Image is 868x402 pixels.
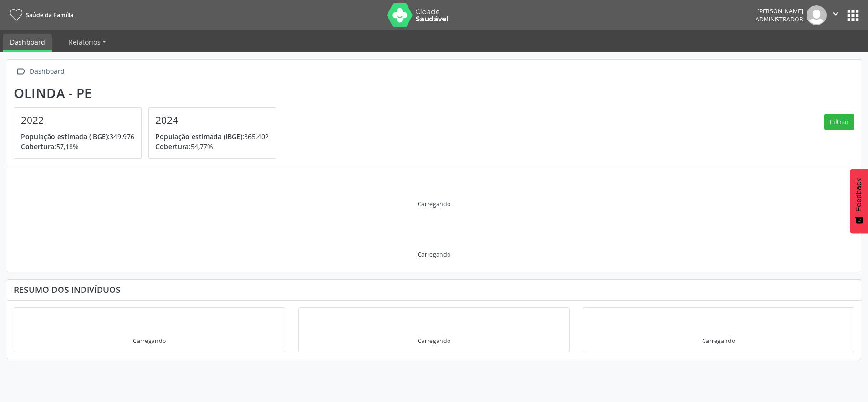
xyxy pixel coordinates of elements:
h4: 2024 [155,114,269,126]
span: Saúde da Família [26,11,73,19]
div: Carregando [418,251,450,259]
span: População estimada (IBGE): [155,132,244,141]
span: População estimada (IBGE): [21,132,110,141]
div: Olinda - PE [14,85,283,101]
a:  Dashboard [14,65,66,79]
button: Feedback - Mostrar pesquisa [850,169,868,233]
div: Dashboard [28,65,66,79]
a: Relatórios [62,34,113,50]
div: Carregando [702,337,735,345]
a: Dashboard [3,34,52,52]
div: Carregando [133,337,166,345]
p: 57,18% [21,141,134,151]
p: 349.976 [21,131,134,141]
div: Carregando [418,337,450,345]
span: Feedback [855,178,863,211]
h4: 2022 [21,114,134,126]
span: Cobertura: [155,142,191,151]
p: 54,77% [155,141,269,151]
a: Saúde da Família [7,7,73,23]
div: Carregando [418,200,450,208]
div: Resumo dos indivíduos [14,284,854,295]
p: 365.402 [155,131,269,141]
span: Relatórios [69,38,101,47]
i:  [14,65,28,79]
span: Cobertura: [21,142,56,151]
